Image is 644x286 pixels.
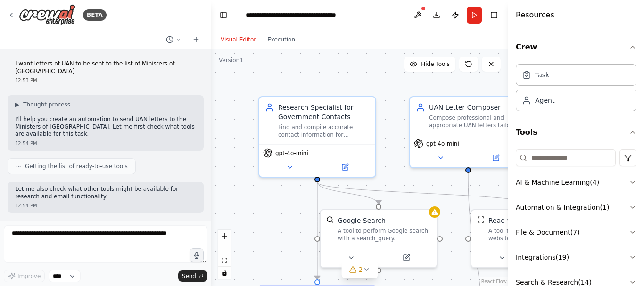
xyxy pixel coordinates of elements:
button: Crew [516,34,636,60]
button: Open in side panel [318,162,372,173]
button: Start a new chat [189,34,204,45]
div: Research Specialist for Government ContactsFind and compile accurate contact information for Mini... [258,96,376,178]
span: 2 [359,265,363,274]
button: ▶Thought process [15,101,70,108]
span: Getting the list of ready-to-use tools [25,163,128,170]
g: Edge from bec0d0de-90a9-43f4-9b3a-eb15c191c87e to 51775ed8-9747-444e-8edc-cf693ede988e [313,182,534,204]
div: Find and compile accurate contact information for Ministers of [GEOGRAPHIC_DATA], including their... [278,123,370,139]
div: 12:53 PM [15,77,196,84]
button: toggle interactivity [218,267,231,279]
span: ▶ [15,101,19,108]
span: Hide Tools [421,60,450,68]
button: Improve [4,270,45,282]
div: SerplyWebSearchToolGoogle SearchA tool to perform Google search with a search_query. [320,209,438,268]
button: Execution [262,34,301,45]
div: UAN Letter Composer [429,103,520,112]
a: React Flow attribution [481,279,507,284]
div: UAN Letter ComposerCompose professional and appropriate UAN letters tailored for each Minister of... [409,96,527,168]
span: gpt-4o-mini [275,149,308,157]
span: Improve [17,272,41,280]
div: A tool that can be used to read a website content. [488,227,582,242]
button: Hide Tools [404,57,455,72]
button: Hide left sidebar [217,8,230,22]
button: Visual Editor [215,34,262,45]
div: Google Search [338,216,386,225]
button: File & Document(7) [516,220,636,245]
button: Open in side panel [469,152,522,163]
button: 2 [342,261,378,278]
div: Research Specialist for Government Contacts [278,103,370,122]
button: Integrations(19) [516,245,636,270]
button: zoom out [218,242,231,254]
div: 12:54 PM [15,140,196,147]
div: Compose professional and appropriate UAN letters tailored for each Minister of [GEOGRAPHIC_DATA],... [429,114,520,129]
g: Edge from bec0d0de-90a9-43f4-9b3a-eb15c191c87e to f18e1d14-376f-450f-85fa-d63cec328465 [313,182,383,204]
button: Hide right sidebar [487,8,501,22]
span: Send [182,272,196,280]
div: Version 1 [219,57,243,64]
div: A tool to perform Google search with a search_query. [338,227,431,242]
p: I want letters of UAN to be sent to the list of Ministers of [GEOGRAPHIC_DATA] [15,60,196,75]
g: Edge from bec0d0de-90a9-43f4-9b3a-eb15c191c87e to d76fe7bc-1ced-4b74-a35a-356ac201290e [313,182,322,279]
div: Task [535,70,549,80]
button: Open in side panel [380,252,433,263]
div: BETA [83,9,107,21]
div: Crew [516,60,636,119]
span: gpt-4o-mini [426,140,459,147]
button: zoom in [218,230,231,242]
button: Tools [516,119,636,146]
nav: breadcrumb [246,10,336,20]
div: 12:54 PM [15,202,196,209]
div: React Flow controls [218,230,231,279]
img: Logo [19,4,75,25]
div: Agent [535,96,554,105]
button: fit view [218,254,231,267]
button: Send [178,270,207,282]
p: I'll help you create an automation to send UAN letters to the Ministers of [GEOGRAPHIC_DATA]. Let... [15,116,196,138]
button: Switch to previous chat [162,34,185,45]
button: Automation & Integration(1) [516,195,636,220]
img: ScrapeWebsiteTool [477,216,485,223]
span: Thought process [23,101,70,108]
div: Read website content [488,216,560,225]
h4: Resources [516,9,554,21]
img: SerplyWebSearchTool [326,216,334,223]
button: Click to speak your automation idea [190,248,204,262]
p: Let me also check what other tools might be available for research and email functionality: [15,186,196,200]
button: AI & Machine Learning(4) [516,170,636,195]
div: ScrapeWebsiteToolRead website contentA tool that can be used to read a website content. [471,209,588,268]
